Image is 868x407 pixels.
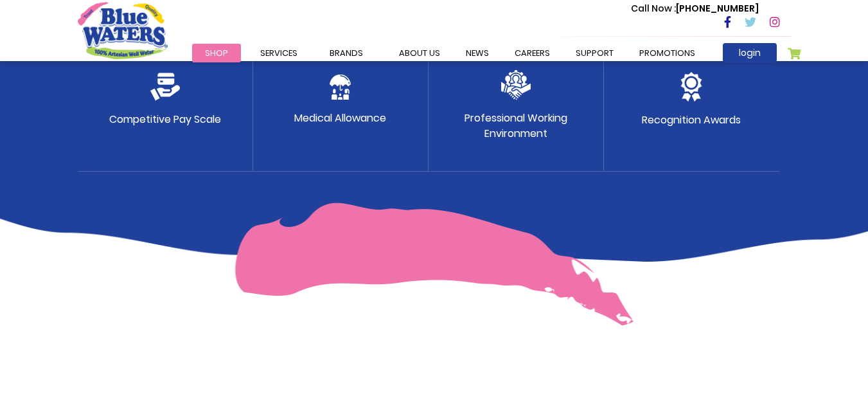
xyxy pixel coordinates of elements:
[330,47,363,59] span: Brands
[631,2,759,15] p: [PHONE_NUMBER]
[642,113,741,128] p: Recognition Awards
[501,70,531,100] img: team.png
[294,111,386,126] p: Medical Allowance
[563,44,626,62] a: support
[631,2,676,15] span: Call Now :
[626,44,708,62] a: Promotions
[386,44,453,62] a: about us
[680,72,702,102] img: medal.png
[150,73,180,101] img: credit-card.png
[465,111,567,141] p: Professional Working Environment
[453,44,502,62] a: News
[330,75,351,100] img: protect.png
[78,2,168,59] a: store logo
[502,44,563,62] a: careers
[109,112,221,127] p: Competitive Pay Scale
[723,43,777,62] a: login
[235,203,633,326] img: benefit-pink-curve.png
[205,47,228,59] span: Shop
[260,47,297,59] span: Services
